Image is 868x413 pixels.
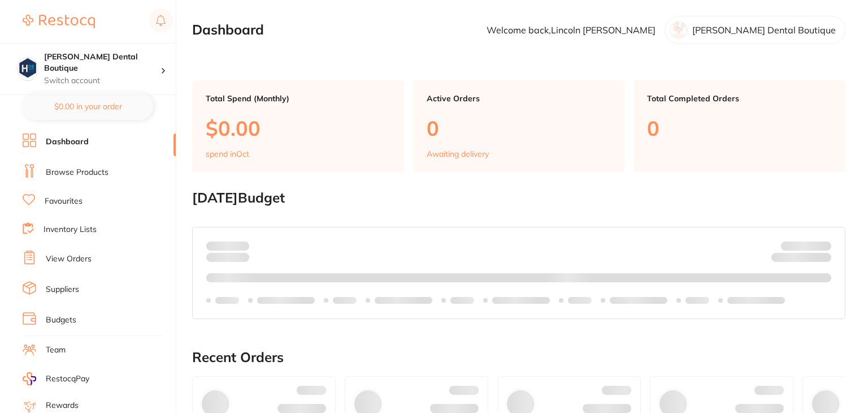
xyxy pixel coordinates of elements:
a: Budgets [46,315,76,326]
p: Budget: [781,241,831,250]
p: Spent: [206,241,249,250]
a: Rewards [46,400,79,411]
p: Labels extended [257,296,315,305]
a: Team [46,345,66,356]
h2: Recent Orders [192,350,845,365]
p: Labels [450,296,474,305]
h2: [DATE] Budget [192,190,845,206]
a: View Orders [46,253,92,265]
a: Browse Products [46,167,108,178]
strong: $0.00 [811,255,831,265]
p: Labels [215,296,239,305]
p: Labels extended [610,296,667,305]
p: Labels extended [375,296,432,305]
p: Remaining: [771,251,831,264]
p: Switch account [44,75,160,87]
span: RestocqPay [46,373,89,385]
a: Dashboard [46,136,89,148]
p: Labels [685,296,709,305]
a: Suppliers [46,284,79,295]
p: $0.00 [206,117,390,140]
p: Total Completed Orders [647,94,832,103]
a: Favourites [45,196,83,207]
p: Awaiting delivery [427,149,489,158]
a: RestocqPay [23,372,89,385]
a: Inventory Lists [44,224,97,235]
button: $0.00 in your order [23,93,153,120]
p: Welcome back, Lincoln [PERSON_NAME] [487,25,656,35]
a: Total Completed Orders0 [633,80,845,172]
img: RestocqPay [23,372,36,385]
p: spend in Oct [206,149,249,158]
a: Active Orders0Awaiting delivery [413,80,625,172]
strong: $NaN [809,240,831,251]
h2: Dashboard [192,22,264,38]
a: Total Spend (Monthly)$0.00spend inOct [192,80,404,172]
p: [PERSON_NAME] Dental Boutique [692,25,836,35]
a: Restocq Logo [23,8,95,35]
p: Labels [568,296,592,305]
p: month [206,251,249,264]
p: Total Spend (Monthly) [206,94,390,103]
p: Active Orders [427,94,611,103]
img: Restocq Logo [23,15,95,28]
p: 0 [427,117,611,140]
p: Labels [333,296,357,305]
p: Labels extended [492,296,550,305]
h4: Harris Dental Boutique [44,51,160,74]
p: 0 [647,117,832,140]
p: Labels extended [727,296,785,305]
img: Harris Dental Boutique [18,58,38,78]
strong: $0.00 [229,240,249,251]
